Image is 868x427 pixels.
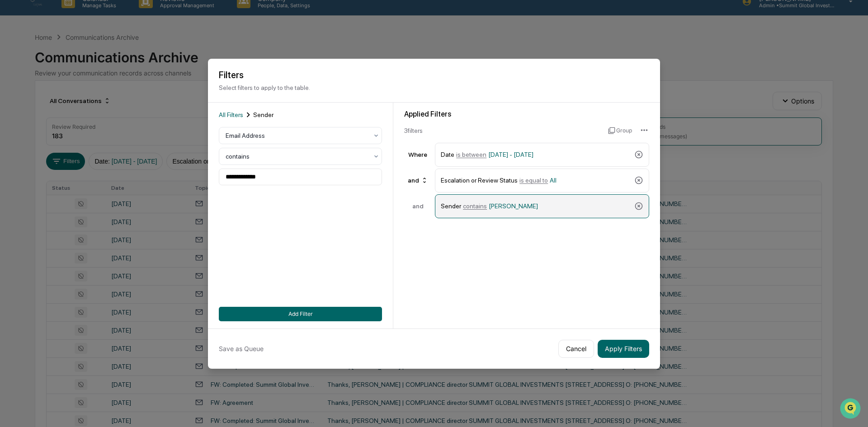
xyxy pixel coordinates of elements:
[404,151,431,158] div: Where
[404,173,432,188] div: and
[9,115,16,122] div: 🖐️
[154,72,165,83] button: Start new chat
[839,397,863,422] iframe: Open customer support
[75,114,112,123] span: Attestations
[5,127,61,144] a: 🔎Data Lookup
[253,111,274,118] span: Sender
[5,110,62,127] a: 🖐️Preclearance
[489,202,538,210] span: [PERSON_NAME]
[219,307,382,321] button: Add Filter
[456,151,486,158] span: is between
[463,202,487,210] span: contains
[90,153,109,160] span: Pylon
[18,131,57,140] span: Data Lookup
[219,70,649,80] h2: Filters
[550,177,557,184] span: All
[441,173,631,188] div: Escalation or Review Status
[488,151,533,158] span: [DATE] - [DATE]
[219,84,649,91] p: Select filters to apply to the table.
[62,110,116,127] a: 🗄️Attestations
[9,69,25,85] img: 1746055101610-c473b297-6a78-478c-a979-82029cc54cd1
[598,340,649,358] button: Apply Filters
[404,202,431,210] div: and
[519,177,548,184] span: is equal to
[64,153,109,160] a: Powered byPylon
[608,123,632,138] button: Group
[219,340,264,358] button: Save as Queue
[441,147,631,163] div: Date
[219,111,243,118] span: All Filters
[441,198,631,214] div: Sender
[9,132,16,139] div: 🔎
[404,127,601,134] div: 3 filter s
[558,340,594,358] button: Cancel
[66,115,73,122] div: 🗄️
[404,110,649,118] div: Applied Filters
[9,19,165,33] p: How can we help?
[31,69,148,78] div: Start new chat
[18,114,58,123] span: Preclearance
[31,78,114,85] div: We're available if you need us!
